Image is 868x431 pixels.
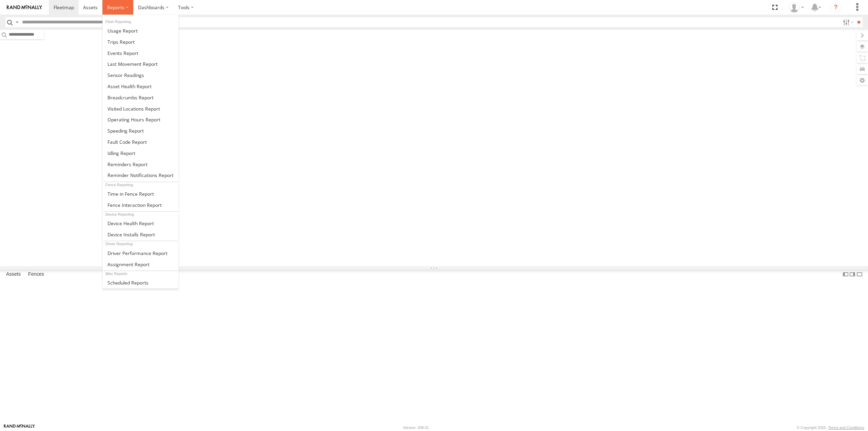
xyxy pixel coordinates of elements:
[4,424,35,431] a: Visit our Website
[103,148,178,159] a: Idling Report
[103,58,178,70] a: Last Movement Report
[103,114,178,125] a: Asset Operating Hours Report
[842,270,849,279] label: Dock Summary Table to the Left
[103,92,178,103] a: Breadcrumbs Report
[797,426,864,430] div: © Copyright 2025 -
[103,70,178,81] a: Sensor Readings
[103,170,178,181] a: Service Reminder Notifications Report
[103,248,178,259] a: Driver Performance Report
[787,2,806,13] div: Michael Hasan
[840,17,855,27] label: Search Filter Options
[830,2,841,13] i: ?
[849,270,856,279] label: Dock Summary Table to the Right
[103,188,178,199] a: Time in Fences Report
[103,159,178,170] a: Reminders Report
[103,25,178,36] a: Usage Report
[403,426,429,430] div: Version: 308.01
[103,218,178,229] a: Device Health Report
[103,199,178,211] a: Fence Interaction Report
[103,103,178,114] a: Visited Locations Report
[856,270,863,279] label: Hide Summary Table
[103,229,178,240] a: Device Installs Report
[3,270,24,279] label: Assets
[856,76,868,85] label: Map Settings
[103,81,178,92] a: Asset Health Report
[7,5,42,10] img: rand-logo.svg
[828,426,864,430] a: Terms and Conditions
[103,125,178,136] a: Fleet Speed Report
[103,136,178,148] a: Fault Code Report
[25,270,47,279] label: Fences
[14,17,20,27] label: Search Query
[103,259,178,270] a: Assignment Report
[103,47,178,59] a: Full Events Report
[103,277,178,288] a: Scheduled Reports
[103,36,178,47] a: Trips Report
